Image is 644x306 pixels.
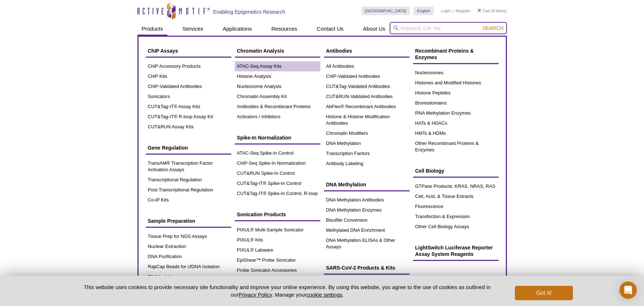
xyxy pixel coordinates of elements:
[146,231,231,241] a: Tissue Prep for NGS Assays
[413,181,499,191] a: GTPase Products: KRAS, NRAS, RAS
[456,8,470,13] a: Register
[478,8,490,13] a: Cart
[413,88,499,98] a: Histone Peptides
[413,128,499,138] a: HMTs & HDMs
[146,252,231,262] a: DNA Purification
[235,131,320,145] a: Spike-In Normalization
[235,81,320,92] a: Nucleosome Analysis
[324,92,409,102] a: CUT&RUN-Validated Antibodies
[235,158,320,168] a: ChIP-Seq Spike-In Normalization
[482,25,503,31] span: Search
[237,135,292,141] span: Spike-In Normalization
[235,61,320,71] a: ATAC-Seq Assay Kits
[235,168,320,178] a: CUT&RUN Spike-In Control
[146,185,231,195] a: Post-Transcriptional Regulation
[238,292,272,298] a: Privacy Policy
[306,292,342,298] button: cookie settings
[146,141,231,155] a: Gene Regulation
[324,178,409,191] a: DNA Methylation
[312,22,348,36] a: Contact Us
[146,122,231,132] a: CUT&RUN Assay Kits
[324,61,409,71] a: All Antibodies
[146,81,231,92] a: ChIP-Validated Antibodies
[146,158,231,175] a: TransAM® Transcription Factor Activation Assays
[71,283,503,298] p: This website uses cookies to provide necessary site functionality and improve your online experie...
[413,98,499,108] a: Bromodomains
[146,175,231,185] a: Transcriptional Regulation
[148,145,188,151] span: Gene Regulation
[235,102,320,112] a: Antibodies & Recombinant Proteins
[413,78,499,88] a: Histones and Modified Histones
[441,8,451,13] a: Login
[324,128,409,138] a: Chromatin Modifiers
[413,212,499,222] a: Transfection & Expression
[413,241,499,261] a: LightSwitch Luciferase Reporter Assay System Reagents
[148,218,196,224] span: Sample Preparation
[235,275,320,285] a: Polystyrene Sonication Tubes
[413,44,499,64] a: Recombinant Proteins & Enzymes
[453,6,454,15] li: |
[324,148,409,159] a: Transcription Factors
[146,241,231,252] a: Nuclear Extraction
[235,208,320,221] a: Sonication Products
[267,22,302,36] a: Resources
[213,9,285,15] h2: Enabling Epigenetics Research
[413,222,499,232] a: Other Cell Biology Assays
[146,92,231,102] a: Sonicators
[324,215,409,225] a: Bisulfite Conversion
[137,22,167,36] a: Products
[413,108,499,118] a: RNA Methylation Enzymes
[146,272,231,282] a: RNA Isolation
[324,235,409,252] a: DNA Methylation ELISAs & Other Assays
[146,44,231,58] a: ChIP Assays
[515,286,573,300] button: Got it!
[413,138,499,155] a: Other Recombinant Proteins & Enzymes
[235,178,320,189] a: CUT&Tag-IT® Spike-In Control
[146,102,231,112] a: CUT&Tag-IT® Assay Kits
[148,48,178,54] span: ChIP Assays
[146,61,231,71] a: ChIP Accessory Products
[235,71,320,81] a: Histone Analysis
[324,225,409,235] a: Methylated DNA Enrichment
[324,195,409,205] a: DNA Methylation Antibodies
[413,118,499,128] a: HATs & HDACs
[324,138,409,148] a: DNA Methylation
[413,68,499,78] a: Nucleosomes
[324,159,409,169] a: Antibody Labeling
[326,182,366,187] span: DNA Methylation
[235,235,320,245] a: PIXUL® Kits
[480,25,505,31] button: Search
[218,22,256,36] a: Applications
[235,92,320,102] a: Chromatin Assembly Kit
[324,81,409,92] a: CUT&Tag-Validated Antibodies
[359,22,390,36] a: About Us
[415,168,444,174] span: Cell Biology
[146,214,231,228] a: Sample Preparation
[362,6,410,15] a: [GEOGRAPHIC_DATA]
[326,265,395,271] span: SARS-CoV-2 Products & Kits
[326,48,352,54] span: Antibodies
[413,201,499,212] a: Fluorescence
[146,112,231,122] a: CUT&Tag-IT® R-loop Assay Kit
[324,71,409,81] a: ChIP-Validated Antibodies
[415,48,474,60] span: Recombinant Proteins & Enzymes
[413,164,499,178] a: Cell Biology
[146,195,231,205] a: Co-IP Kits
[235,245,320,255] a: PIXUL® Labware
[324,205,409,215] a: DNA Methylation Enzymes
[235,112,320,122] a: Activators / Inhibitors
[324,102,409,112] a: AbFlex® Recombinant Antibodies
[413,191,499,201] a: Cell, Acid, & Tissue Extracts
[324,261,409,275] a: SARS-CoV-2 Products & Kits
[235,148,320,158] a: ATAC-Seq Spike-In Control
[235,44,320,58] a: Chromatin Analysis
[478,9,481,12] img: Your Cart
[178,22,208,36] a: Services
[324,112,409,128] a: Histone & Histone Modification Antibodies
[146,262,231,272] a: RapCap Beads for cfDNA Isolation
[237,212,286,217] span: Sonication Products
[413,6,434,15] a: English
[415,245,493,257] span: LightSwitch Luciferase Reporter Assay System Reagents
[146,71,231,81] a: ChIP Kits
[324,44,409,58] a: Antibodies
